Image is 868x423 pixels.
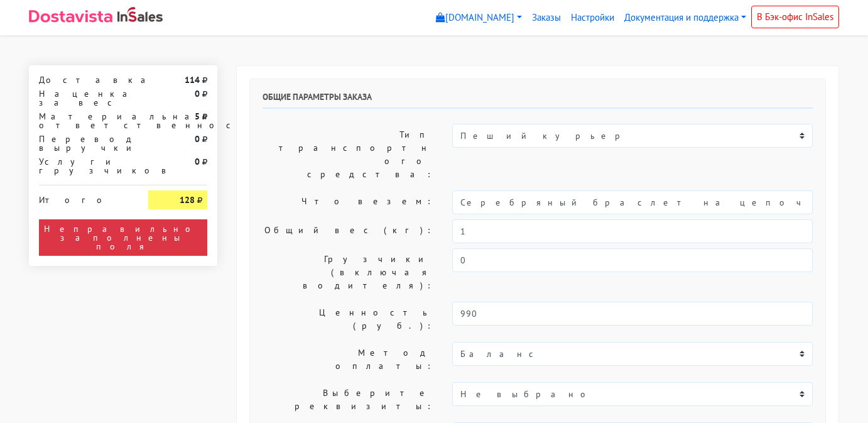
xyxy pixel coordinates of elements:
div: Наценка за вес [30,89,139,107]
strong: 5 [195,111,200,122]
strong: 114 [185,74,200,85]
a: Документация и поддержка [619,6,751,30]
label: Общий вес (кг): [253,219,443,243]
div: Перевод выручки [30,135,139,152]
strong: 0 [195,133,200,145]
label: Грузчики (включая водителя): [253,248,443,297]
h6: Общие параметры заказа [263,92,813,109]
strong: 0 [195,156,200,167]
div: Неправильно заполнены поля [39,219,207,256]
a: [DOMAIN_NAME] [431,6,527,30]
div: Итого [39,190,129,204]
a: Настройки [566,6,619,30]
label: Что везем: [253,190,443,214]
img: InSales [117,7,163,22]
img: Dostavista - срочная курьерская служба доставки [29,10,112,23]
div: Материальная ответственность [30,112,139,129]
div: Доставка [30,75,139,84]
label: Ценность (руб.): [253,302,443,337]
div: Услуги грузчиков [30,157,139,175]
label: Метод оплаты: [253,342,443,377]
label: Выберите реквизиты: [253,382,443,417]
label: Тип транспортного средства: [253,124,443,185]
strong: 128 [180,194,195,206]
strong: 0 [195,88,200,99]
a: В Бэк-офис InSales [751,6,839,28]
a: Заказы [527,6,566,30]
